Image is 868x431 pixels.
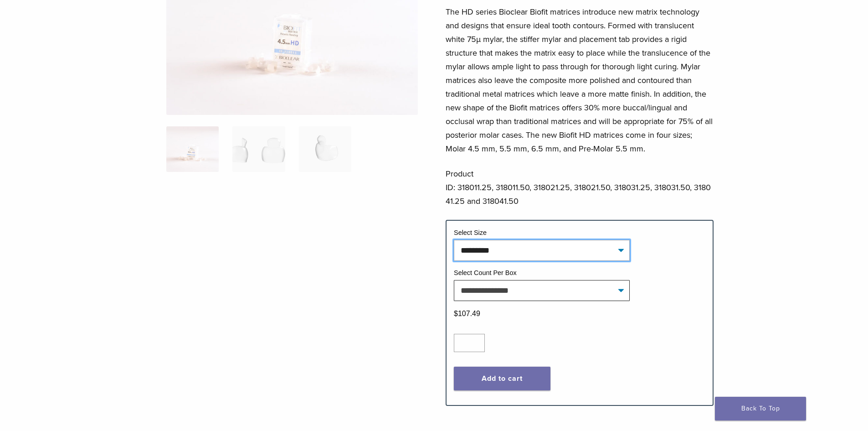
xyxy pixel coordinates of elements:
[454,269,517,276] label: Select Count Per Box
[446,167,714,208] p: Product ID: 318011.25, 318011.50, 318021.25, 318021.50, 318031.25, 318031.50, 318041.25 and 31804...
[299,126,351,172] img: Biofit HD Series - Image 3
[446,5,714,156] p: The HD series Bioclear Biofit matrices introduce new matrix technology and designs that ensure id...
[715,397,806,421] a: Back To Top
[166,126,219,172] img: Posterior-Biofit-HD-Series-Matrices-324x324.jpg
[232,126,285,172] img: Biofit HD Series - Image 2
[454,310,458,317] span: $
[454,310,480,317] bdi: 107.49
[454,367,550,390] button: Add to cart
[454,229,487,236] label: Select Size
